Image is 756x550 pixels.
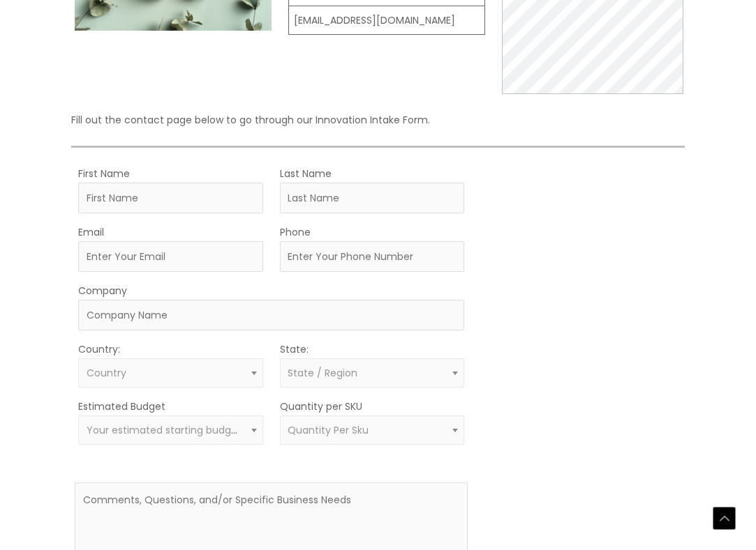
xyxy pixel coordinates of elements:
td: [EMAIL_ADDRESS][DOMAIN_NAME] [289,6,485,35]
label: Email [78,223,104,241]
label: Company [78,282,127,300]
input: Enter Your Email [78,241,262,272]
span: Your estimated starting budget [87,423,242,437]
label: Phone [280,223,311,241]
label: Country: [78,340,120,358]
span: Quantity Per Sku [288,423,369,437]
label: Estimated Budget [78,397,165,415]
span: State / Region [288,366,357,380]
label: Quantity per SKU [280,397,362,415]
label: State: [280,340,309,358]
label: Last Name [280,165,332,183]
p: Fill out the contact page below to go through our Innovation Intake Form. [71,111,684,129]
input: Enter Your Phone Number [280,241,464,272]
span: Country [87,366,126,380]
input: First Name [78,183,262,213]
input: Last Name [280,183,464,213]
label: First Name [78,165,130,183]
input: Company Name [78,300,464,330]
